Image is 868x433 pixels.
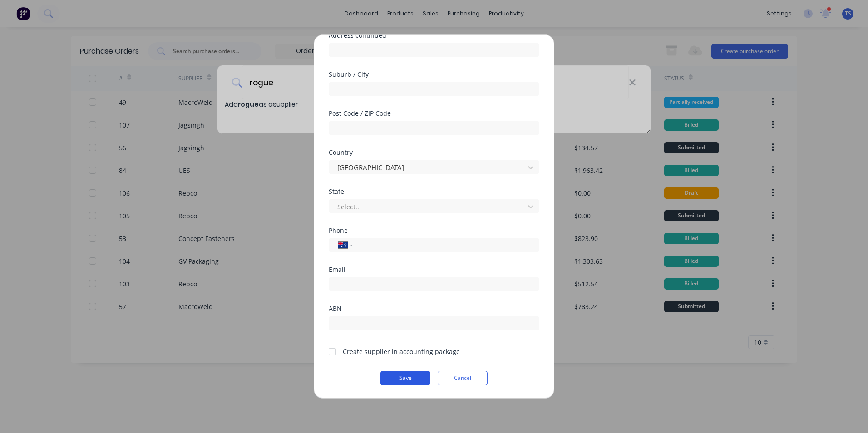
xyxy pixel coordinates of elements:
[380,371,430,385] button: Save
[329,32,539,39] div: Address continued
[329,266,539,273] div: Email
[438,371,488,385] button: Cancel
[329,71,539,78] div: Suburb / City
[329,227,539,234] div: Phone
[329,305,539,312] div: ABN
[343,347,460,356] div: Create supplier in accounting package
[329,188,539,195] div: State
[329,110,539,117] div: Post Code / ZIP Code
[329,149,539,156] div: Country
